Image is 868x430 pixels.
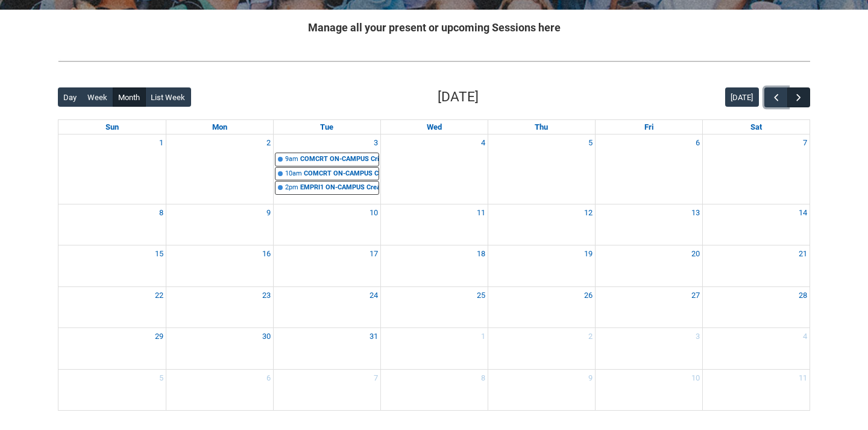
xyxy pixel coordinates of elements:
[260,328,273,345] a: Go to December 30, 2024
[157,134,166,151] a: Go to December 1, 2024
[582,287,595,304] a: Go to December 26, 2024
[285,154,298,165] div: 9am
[285,169,302,179] div: 10am
[796,245,810,262] a: Go to December 21, 2024
[273,328,380,370] td: Go to December 31, 2024
[273,286,380,328] td: Go to December 24, 2024
[438,87,479,107] h2: [DATE]
[210,120,230,134] a: Monday
[800,134,810,151] a: Go to December 7, 2024
[58,204,166,245] td: Go to December 8, 2024
[689,287,702,304] a: Go to December 27, 2024
[748,120,764,134] a: Saturday
[474,245,488,262] a: Go to December 18, 2024
[689,245,702,262] a: Go to December 20, 2024
[488,286,595,328] td: Go to December 26, 2024
[153,328,166,345] a: Go to December 29, 2024
[796,204,810,221] a: Go to December 14, 2024
[153,245,166,262] a: Go to December 15, 2024
[166,328,273,370] td: Go to December 30, 2024
[58,369,166,410] td: Go to January 5, 2025
[642,120,656,134] a: Friday
[166,134,273,204] td: Go to December 2, 2024
[796,287,810,304] a: Go to December 28, 2024
[264,204,273,221] a: Go to December 9, 2024
[300,154,379,165] div: COMCRT ON-CAMPUS Critical Thinking (Lecture 1) STAGE 1 | [GEOGRAPHIC_DATA] ([GEOGRAPHIC_DATA].) (...
[787,87,810,107] button: Next Month
[586,328,595,345] a: Go to January 2, 2025
[371,134,380,151] a: Go to December 3, 2024
[145,87,191,107] button: List Week
[58,286,166,328] td: Go to December 22, 2024
[595,245,702,287] td: Go to December 20, 2024
[380,245,488,287] td: Go to December 18, 2024
[582,204,595,221] a: Go to December 12, 2024
[300,183,379,193] div: EMPRI1 ON-CAMPUS Creative, Culture & Innovation in Entertainment STAGE 1 | [GEOGRAPHIC_DATA].) (c...
[693,134,702,151] a: Go to December 6, 2024
[479,370,488,387] a: Go to January 8, 2025
[702,286,810,328] td: Go to December 28, 2024
[582,245,595,262] a: Go to December 19, 2024
[260,287,273,304] a: Go to December 23, 2024
[367,204,380,221] a: Go to December 10, 2024
[304,169,379,179] div: COMCRT ON-CAMPUS Critical Thinking (TUT 5) STAGE 1 | [GEOGRAPHIC_DATA].) (capacity x20ppl) | [PER...
[58,19,810,36] h2: Manage all your present or upcoming Sessions here
[488,328,595,370] td: Go to January 2, 2025
[371,370,380,387] a: Go to January 7, 2025
[595,204,702,245] td: Go to December 13, 2024
[488,369,595,410] td: Go to January 9, 2025
[58,55,810,68] img: REDU_GREY_LINE
[725,87,759,107] button: [DATE]
[693,328,702,345] a: Go to January 3, 2025
[689,204,702,221] a: Go to December 13, 2024
[58,245,166,287] td: Go to December 15, 2024
[488,134,595,204] td: Go to December 5, 2024
[367,328,380,345] a: Go to December 31, 2024
[58,328,166,370] td: Go to December 29, 2024
[595,328,702,370] td: Go to January 3, 2025
[380,286,488,328] td: Go to December 25, 2024
[424,120,444,134] a: Wednesday
[479,328,488,345] a: Go to January 1, 2025
[595,369,702,410] td: Go to January 10, 2025
[380,328,488,370] td: Go to January 1, 2025
[367,245,380,262] a: Go to December 17, 2024
[488,204,595,245] td: Go to December 12, 2024
[273,204,380,245] td: Go to December 10, 2024
[488,245,595,287] td: Go to December 19, 2024
[380,134,488,204] td: Go to December 4, 2024
[58,134,166,204] td: Go to December 1, 2024
[285,183,298,193] div: 2pm
[595,286,702,328] td: Go to December 27, 2024
[264,370,273,387] a: Go to January 6, 2025
[702,328,810,370] td: Go to January 4, 2025
[157,370,166,387] a: Go to January 5, 2025
[702,369,810,410] td: Go to January 11, 2025
[273,134,380,204] td: Go to December 3, 2024
[103,120,121,134] a: Sunday
[479,134,488,151] a: Go to December 4, 2024
[82,87,113,107] button: Week
[166,369,273,410] td: Go to January 6, 2025
[166,204,273,245] td: Go to December 9, 2024
[702,245,810,287] td: Go to December 21, 2024
[273,369,380,410] td: Go to January 7, 2025
[474,204,488,221] a: Go to December 11, 2024
[260,245,273,262] a: Go to December 16, 2024
[702,134,810,204] td: Go to December 7, 2024
[166,286,273,328] td: Go to December 23, 2024
[367,287,380,304] a: Go to December 24, 2024
[474,287,488,304] a: Go to December 25, 2024
[586,134,595,151] a: Go to December 5, 2024
[166,245,273,287] td: Go to December 16, 2024
[273,245,380,287] td: Go to December 17, 2024
[157,204,166,221] a: Go to December 8, 2024
[380,204,488,245] td: Go to December 11, 2024
[113,87,146,107] button: Month
[702,204,810,245] td: Go to December 14, 2024
[595,134,702,204] td: Go to December 6, 2024
[532,120,550,134] a: Thursday
[58,87,83,107] button: Day
[318,120,336,134] a: Tuesday
[796,370,810,387] a: Go to January 11, 2025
